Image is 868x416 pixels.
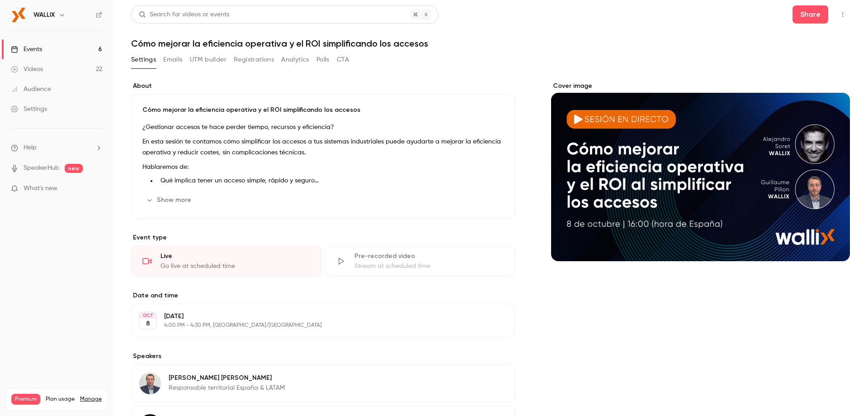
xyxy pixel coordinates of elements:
div: Events [11,45,42,54]
li: Qué implica tener un acceso simple, rápido y seguro [157,176,504,186]
p: Event type [131,233,515,242]
label: Date and time [131,291,515,300]
p: ¿Gestionar accesos te hace perder tiempo, recursos y eficiencia? [142,122,504,133]
p: Cómo mejorar la eficiencia operativa y el ROI simplificando los accesos [142,105,504,115]
div: Pre-recorded video [354,252,504,261]
button: Polls [316,53,330,67]
div: Go live at scheduled time [160,262,310,271]
li: help-dropdown-opener [11,143,102,153]
button: UTM builder [190,53,226,67]
iframe: Noticeable Trigger [91,185,102,193]
span: What's new [24,184,57,193]
label: Speakers [131,352,515,361]
p: 4:00 PM - 4:30 PM, [GEOGRAPHIC_DATA]/[GEOGRAPHIC_DATA] [164,322,467,329]
button: Share [793,5,828,24]
button: Settings [131,53,156,67]
div: Search for videos or events [139,10,229,19]
h1: Cómo mejorar la eficiencia operativa y el ROI simplificando los accesos [131,38,850,49]
p: 8 [146,319,150,328]
button: Registrations [234,53,274,67]
a: SpeakerHub [24,163,59,173]
div: Guillaume Pillon[PERSON_NAME] [PERSON_NAME]Responsable territorial España & LATAM [131,364,515,402]
span: Plan usage [46,396,75,403]
section: Cover image [551,81,850,261]
p: Hablaremos de: [142,162,504,172]
button: Analytics [281,53,309,67]
div: LiveGo live at scheduled time [131,246,321,277]
p: Responsable territorial España & LATAM [169,383,285,392]
span: Help [24,143,37,153]
p: En esta sesión te contamos cómo simplificar los accesos a tus sistemas industriales puede ayudart... [142,136,504,158]
p: [PERSON_NAME] [PERSON_NAME] [169,373,285,383]
button: Show more [142,193,197,207]
div: Pre-recorded videoStream at scheduled time [325,246,515,277]
div: Live [160,252,310,261]
span: Premium [11,394,40,405]
div: Audience [11,85,51,94]
label: About [131,81,515,91]
img: WALLIX [11,8,26,22]
h6: WALLIX [33,10,55,19]
label: Cover image [551,81,850,91]
span: new [65,164,83,173]
div: Settings [11,105,47,114]
button: CTA [337,53,349,67]
p: [DATE] [164,312,467,321]
div: Videos [11,65,43,74]
div: Stream at scheduled time [354,262,504,271]
div: OCT [140,312,156,319]
img: Guillaume Pillon [139,373,161,394]
button: Emails [163,53,182,67]
a: Manage [80,396,102,403]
